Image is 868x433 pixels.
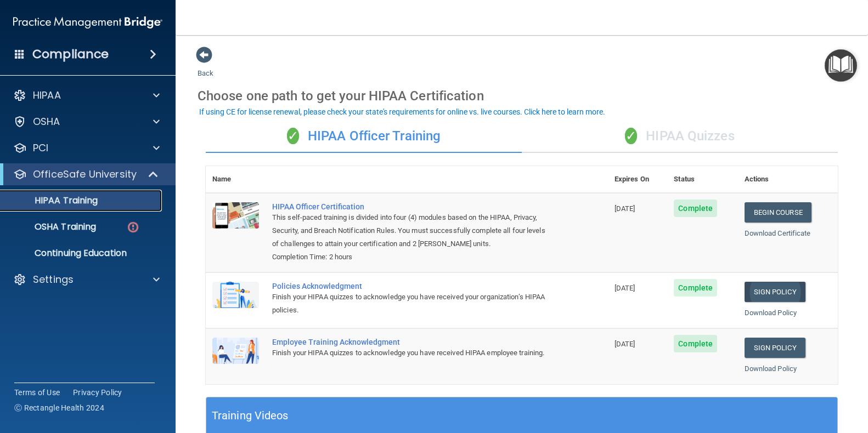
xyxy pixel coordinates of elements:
th: Expires On [608,166,668,193]
span: Complete [674,335,717,352]
p: PCI [33,141,48,155]
th: Status [667,166,737,193]
p: HIPAA [33,89,61,102]
a: Download Policy [745,309,797,317]
a: HIPAA [13,89,160,102]
p: Settings [33,273,74,286]
div: Finish your HIPAA quizzes to acknowledge you have received HIPAA employee training. [272,346,553,360]
a: Terms of Use [14,387,60,398]
div: HIPAA Quizzes [522,120,838,153]
a: Settings [13,273,160,286]
p: Continuing Education [7,248,157,259]
h4: Compliance [32,47,109,62]
div: Choose one path to get your HIPAA Certification [198,80,846,112]
div: HIPAA Officer Training [206,120,522,153]
a: OfficeSafe University [13,168,159,181]
img: danger-circle.6113f641.png [126,220,140,234]
a: Begin Course [745,202,811,223]
a: Privacy Policy [73,387,122,398]
h5: Training Videos [212,406,289,425]
span: Complete [674,200,717,217]
span: ✓ [287,128,299,144]
p: OfficeSafe University [33,168,137,181]
a: HIPAA Officer Certification [272,202,553,211]
button: Open Resource Center [825,49,857,82]
div: Policies Acknowledgment [272,282,553,290]
span: [DATE] [615,284,635,292]
a: OSHA [13,115,160,128]
button: If using CE for license renewal, please check your state's requirements for online vs. live cours... [198,106,607,117]
a: Download Policy [745,364,797,373]
p: OSHA [33,115,60,128]
span: [DATE] [615,340,635,348]
div: Employee Training Acknowledgment [272,338,553,346]
a: Download Certificate [745,229,811,237]
div: If using CE for license renewal, please check your state's requirements for online vs. live cours... [199,108,605,116]
a: Sign Policy [745,282,805,302]
span: ✓ [625,128,637,144]
span: Complete [674,279,717,297]
a: PCI [13,141,160,155]
span: [DATE] [615,204,635,213]
img: PMB logo [13,12,162,33]
div: Completion Time: 2 hours [272,250,553,264]
span: Ⓒ Rectangle Health 2024 [14,402,104,413]
div: Finish your HIPAA quizzes to acknowledge you have received your organization’s HIPAA policies. [272,290,553,317]
div: This self-paced training is divided into four (4) modules based on the HIPAA, Privacy, Security, ... [272,211,553,250]
p: OSHA Training [7,221,96,232]
th: Name [206,166,266,193]
a: Back [198,56,213,77]
p: HIPAA Training [7,195,98,206]
th: Actions [738,166,838,193]
a: Sign Policy [745,338,805,358]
